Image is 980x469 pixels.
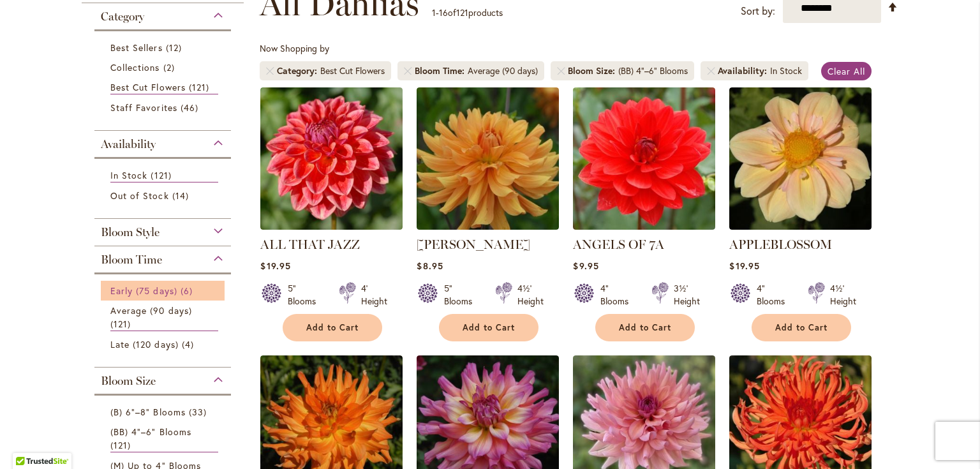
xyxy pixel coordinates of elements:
span: Category [101,10,144,24]
span: Best Sellers [110,41,163,54]
span: 121 [110,438,134,452]
a: In Stock 121 [110,168,218,182]
a: Clear All [821,62,872,80]
div: 5" Blooms [444,282,480,308]
a: Staff Favorites [110,101,218,114]
img: ALL THAT JAZZ [260,87,403,230]
span: 121 [189,80,212,94]
div: (BB) 4"–6" Blooms [618,64,688,77]
span: 2 [163,61,178,74]
span: Category [277,64,320,77]
span: 14 [172,189,192,202]
span: $19.95 [260,260,290,272]
div: In Stock [770,64,802,77]
span: 121 [151,168,174,182]
a: Collections [110,61,218,74]
a: Late (120 days) 4 [110,338,218,351]
span: Average (90 days) [110,304,192,316]
span: Bloom Style [101,225,160,239]
a: Out of Stock 14 [110,189,218,202]
span: $9.95 [573,260,598,272]
a: [PERSON_NAME] [417,237,530,252]
span: 16 [439,6,448,19]
a: Remove Bloom Time Average (90 days) [404,67,412,75]
span: 46 [181,101,202,114]
a: Best Cut Flowers [110,80,218,94]
span: 121 [456,6,468,19]
img: ANGELS OF 7A [573,87,715,230]
span: Add to Cart [775,322,828,333]
div: 4½' Height [517,282,544,308]
span: In Stock [110,169,147,181]
span: 1 [432,6,436,19]
a: APPLEBLOSSOM [729,237,832,252]
a: ALL THAT JAZZ [260,220,403,232]
span: Availability [101,137,156,151]
span: $8.95 [417,260,443,272]
button: Add to Cart [439,314,538,341]
span: Clear All [828,65,865,77]
span: Now Shopping by [260,42,329,54]
span: 4 [182,338,197,351]
span: $19.95 [729,260,759,272]
span: Bloom Size [101,374,156,388]
span: 121 [110,317,134,331]
span: 6 [181,284,196,297]
span: Bloom Time [415,64,468,77]
a: Early (75 days) 6 [110,284,218,297]
a: ANDREW CHARLES [417,220,559,232]
div: 4" Blooms [600,282,636,308]
p: - of products [432,3,503,23]
span: Add to Cart [306,322,359,333]
span: Collections [110,61,160,73]
a: Best Sellers [110,41,218,54]
a: APPLEBLOSSOM [729,220,872,232]
span: Bloom Time [101,253,162,267]
button: Add to Cart [595,314,695,341]
span: Best Cut Flowers [110,81,186,93]
div: Average (90 days) [468,64,538,77]
a: Remove Availability In Stock [707,67,715,75]
a: Remove Bloom Size (BB) 4"–6" Blooms [557,67,565,75]
span: Out of Stock [110,190,169,202]
button: Add to Cart [752,314,851,341]
span: Bloom Size [568,64,618,77]
a: ANGELS OF 7A [573,220,715,232]
img: APPLEBLOSSOM [729,87,872,230]
div: 5" Blooms [288,282,323,308]
span: 12 [166,41,185,54]
a: ALL THAT JAZZ [260,237,360,252]
img: ANDREW CHARLES [417,87,559,230]
a: ANGELS OF 7A [573,237,664,252]
span: Late (120 days) [110,338,179,350]
div: 4" Blooms [757,282,792,308]
div: 3½' Height [674,282,700,308]
a: (BB) 4"–6" Blooms 121 [110,425,218,452]
a: Remove Category Best Cut Flowers [266,67,274,75]
span: 33 [189,405,210,419]
span: (BB) 4"–6" Blooms [110,426,191,438]
span: Availability [718,64,770,77]
button: Add to Cart [283,314,382,341]
span: Early (75 days) [110,285,177,297]
iframe: Launch Accessibility Center [10,424,45,459]
span: Add to Cart [619,322,671,333]
div: Best Cut Flowers [320,64,385,77]
span: Add to Cart [463,322,515,333]
div: 4' Height [361,282,387,308]
a: (B) 6"–8" Blooms 33 [110,405,218,419]
a: Average (90 days) 121 [110,304,218,331]
span: (B) 6"–8" Blooms [110,406,186,418]
div: 4½' Height [830,282,856,308]
span: Staff Favorites [110,101,177,114]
